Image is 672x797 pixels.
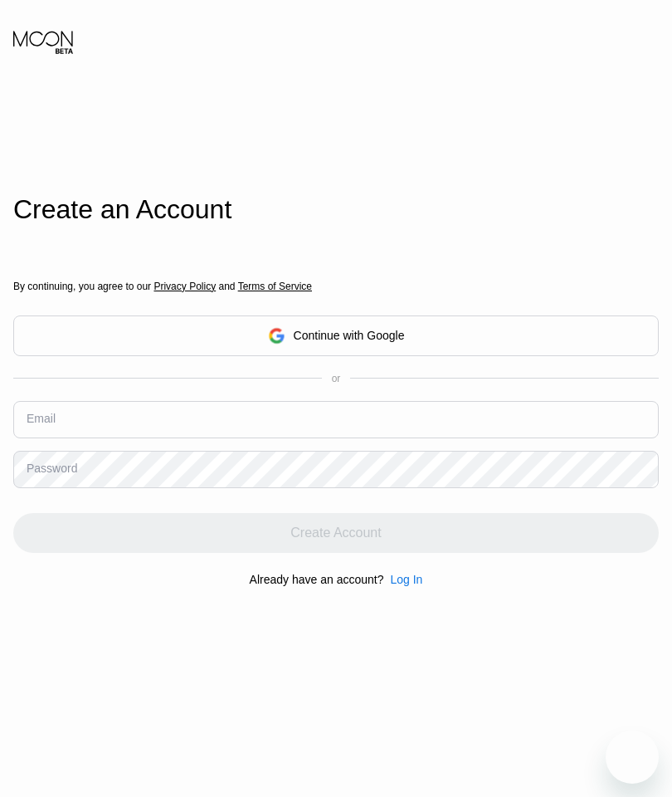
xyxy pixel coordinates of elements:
[27,462,77,475] div: Password
[13,281,659,292] div: By continuing, you agree to our
[13,315,659,356] div: Continue with Google
[153,281,216,292] span: Privacy Policy
[27,412,56,425] div: Email
[383,573,422,586] div: Log In
[606,731,659,784] iframe: زر إطلاق نافذة المراسلة
[294,329,405,342] div: Continue with Google
[390,573,422,586] div: Log In
[216,281,238,292] span: and
[332,373,341,384] div: or
[238,281,312,292] span: Terms of Service
[250,573,384,586] div: Already have an account?
[13,194,659,225] div: Create an Account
